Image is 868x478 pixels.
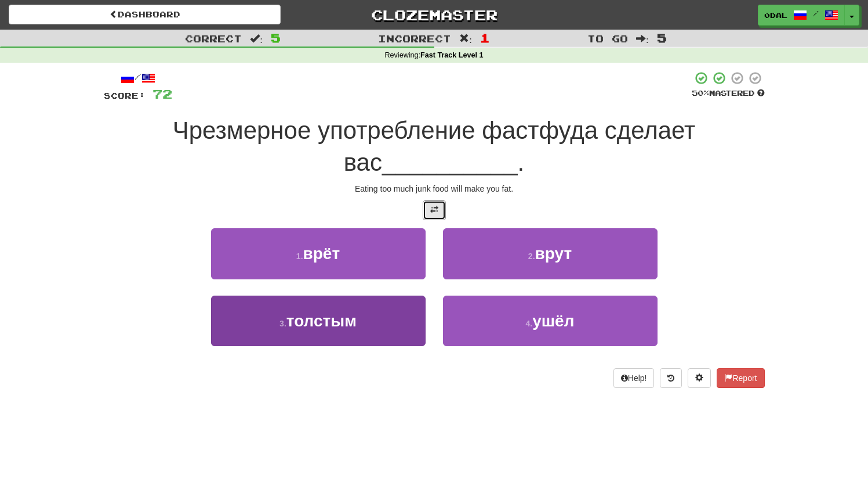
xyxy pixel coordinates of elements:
span: ушёл [532,312,574,330]
strong: Fast Track Level 1 [420,51,484,59]
button: 4.ушёл [443,296,658,346]
div: Eating too much junk food will make you fat. [104,183,765,195]
a: Dashboard [9,5,281,24]
button: 3.толстым [211,296,426,346]
button: Help! [613,368,655,388]
div: / [104,71,172,85]
span: Correct [185,33,242,44]
span: : [250,34,263,44]
span: 1 [480,31,490,45]
span: 5 [657,31,667,45]
span: Incorrect [378,33,451,44]
span: . [518,149,525,176]
span: : [636,34,649,44]
span: To go [587,33,628,44]
div: Mastered [692,88,765,99]
button: Report [717,368,764,388]
span: 0dal [764,10,787,20]
button: 1.врёт [211,228,426,279]
span: : [459,34,472,44]
a: 0dal / [758,5,845,26]
span: / [813,9,819,17]
span: толстым [286,312,357,330]
span: 5 [271,31,281,45]
small: 1 . [296,251,303,261]
button: Round history (alt+y) [660,368,682,388]
a: Clozemaster [298,5,570,25]
small: 2 . [528,251,535,261]
small: 3 . [279,319,286,328]
span: Score: [104,91,146,100]
span: __________ [382,149,518,176]
span: 72 [152,87,172,101]
span: врут [535,245,572,263]
span: 50 % [692,88,709,98]
button: 2.врут [443,228,658,279]
span: Чрезмерное употребление фастфуда сделает вас [173,117,696,176]
button: Toggle translation (alt+t) [423,200,446,220]
small: 4 . [526,319,533,328]
span: врёт [303,245,340,263]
